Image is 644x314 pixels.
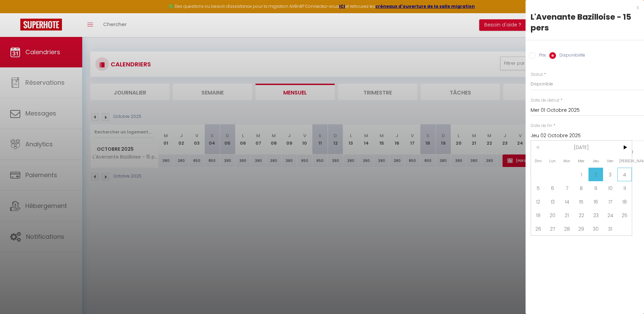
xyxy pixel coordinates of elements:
[531,154,546,168] span: Dim
[617,168,632,181] span: 4
[603,195,618,208] span: 17
[526,3,639,12] div: x
[546,141,618,154] span: [DATE]
[603,222,618,235] span: 31
[589,208,603,222] span: 23
[546,154,560,168] span: Lun
[546,222,560,235] span: 27
[546,208,560,222] span: 20
[574,168,589,181] span: 1
[531,123,552,129] label: Date de fin
[617,181,632,195] span: 11
[560,181,574,195] span: 7
[560,154,574,168] span: Mar
[603,181,618,195] span: 10
[546,181,560,195] span: 6
[603,208,618,222] span: 24
[574,154,589,168] span: Mer
[560,208,574,222] span: 21
[531,12,639,33] div: L'Avenante Bazilloise - 15 pers
[560,195,574,208] span: 14
[531,195,546,208] span: 12
[531,208,546,222] span: 19
[617,141,632,154] span: >
[574,208,589,222] span: 22
[617,154,632,168] span: [PERSON_NAME]
[603,154,618,168] span: Ven
[531,141,546,154] span: <
[556,52,585,60] label: Disponibilité
[617,195,632,208] span: 18
[531,97,559,104] label: Date de début
[589,154,603,168] span: Jeu
[574,181,589,195] span: 8
[589,222,603,235] span: 30
[531,181,546,195] span: 5
[617,208,632,222] span: 25
[5,3,26,23] button: Ouvrir le widget de chat LiveChat
[589,168,603,181] span: 2
[603,168,618,181] span: 3
[589,181,603,195] span: 9
[536,52,546,60] label: Prix
[574,222,589,235] span: 29
[574,195,589,208] span: 15
[546,195,560,208] span: 13
[531,71,543,78] label: Statut
[560,222,574,235] span: 28
[589,195,603,208] span: 16
[531,222,546,235] span: 26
